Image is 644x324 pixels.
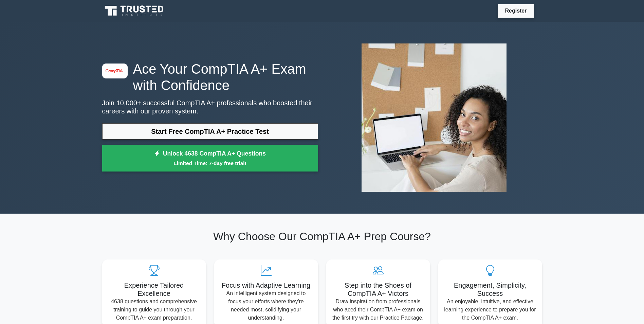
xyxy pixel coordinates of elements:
p: 4638 questions and comprehensive training to guide you through your CompTIA A+ exam preparation. [108,298,201,322]
h1: Ace Your CompTIA A+ Exam with Confidence [102,61,318,93]
h5: Engagement, Simplicity, Success [444,281,537,298]
small: Limited Time: 7-day free trial! [111,159,310,167]
a: Register [501,6,531,15]
h5: Step into the Shoes of CompTIA A+ Victors [332,281,425,298]
p: Draw inspiration from professionals who aced their CompTIA A+ exam on the first try with our Prac... [332,298,425,322]
h5: Experience Tailored Excellence [108,281,201,298]
p: Join 10,000+ successful CompTIA A+ professionals who boosted their careers with our proven system. [102,99,318,115]
h2: Why Choose Our CompTIA A+ Prep Course? [102,230,542,243]
a: Start Free CompTIA A+ Practice Test [102,123,318,140]
a: Unlock 4638 CompTIA A+ QuestionsLimited Time: 7-day free trial! [102,145,318,172]
p: An intelligent system designed to focus your efforts where they're needed most, solidifying your ... [220,289,313,322]
h5: Focus with Adaptive Learning [220,281,313,289]
p: An enjoyable, intuitive, and effective learning experience to prepare you for the CompTIA A+ exam. [444,298,537,322]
